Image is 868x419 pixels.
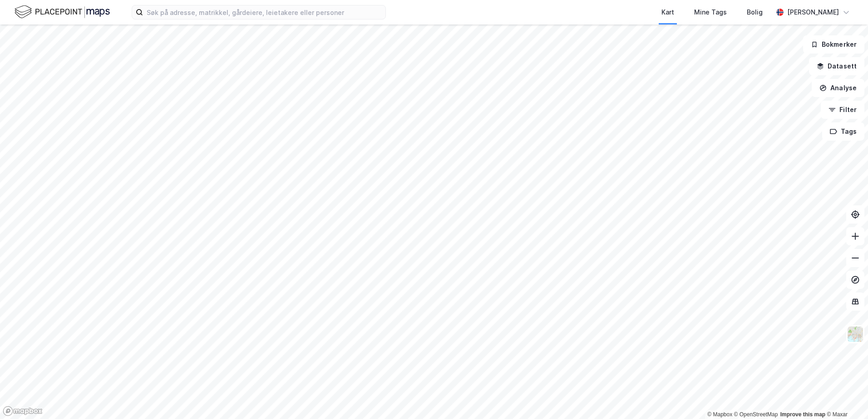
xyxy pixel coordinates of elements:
[694,7,727,18] div: Mine Tags
[787,7,839,18] div: [PERSON_NAME]
[747,7,763,18] div: Bolig
[15,4,110,20] img: logo.f888ab2527a4732fd821a326f86c7f29.svg
[661,7,674,18] div: Kart
[823,375,868,419] iframe: Chat Widget
[143,5,385,19] input: Søk på adresse, matrikkel, gårdeiere, leietakere eller personer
